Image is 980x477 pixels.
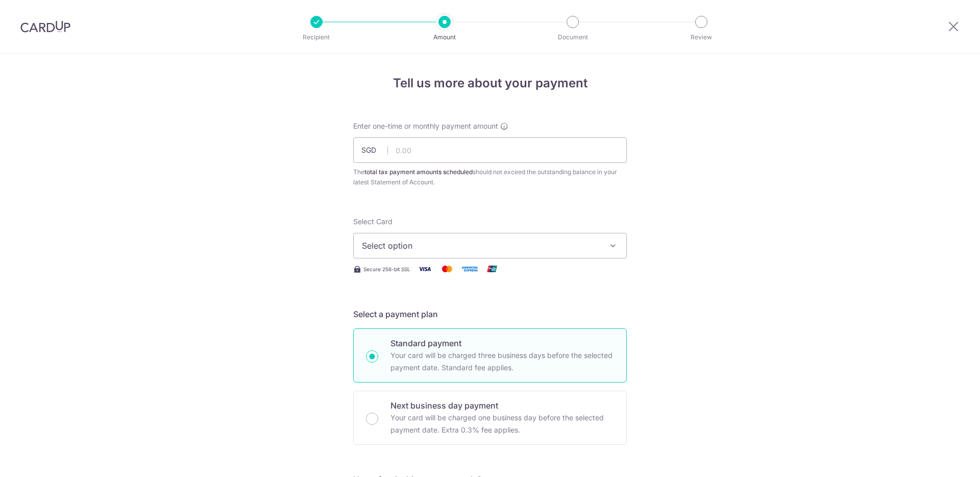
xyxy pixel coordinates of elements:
[664,32,739,42] p: Review
[414,263,435,275] img: Visa
[437,263,457,275] img: Mastercard
[279,32,354,42] p: Recipient
[364,168,473,176] b: total tax payment amounts scheduled
[390,349,614,374] p: Your card will be charged three business days before the selected payment date. Standard fee appl...
[390,337,614,349] p: Standard payment
[482,263,502,275] img: Union Pay
[353,121,498,131] span: Enter one-time or monthly payment amount
[390,399,614,412] p: Next business day payment
[353,308,627,320] h5: Select a payment plan
[362,240,600,252] span: Select option
[390,412,614,436] p: Your card will be charged one business day before the selected payment date. Extra 0.3% fee applies.
[353,217,393,226] span: translation missing: en.payables.payment_networks.credit_card.summary.labels.select_card
[914,446,970,472] iframe: Opens a widget where you can find more information
[20,20,70,33] img: CardUp
[535,32,610,42] p: Document
[361,145,388,155] span: SGD
[353,74,627,92] h4: Tell us more about your payment
[363,265,410,273] span: Secure 256-bit SSL
[459,263,480,275] img: American Express
[353,167,627,187] div: The should not exceed the outstanding balance in your latest Statement of Account.
[353,137,627,163] input: 0.00
[407,32,482,42] p: Amount
[353,233,627,258] button: Select option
